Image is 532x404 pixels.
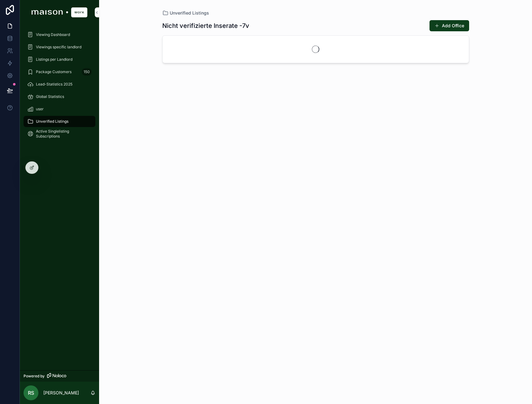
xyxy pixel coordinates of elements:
[24,374,45,379] span: Powered by
[430,20,469,31] button: Add Office
[36,32,70,37] span: Viewing Dashboard
[24,66,95,77] a: Package Customers150
[162,10,209,16] a: Unverified Listings
[32,7,87,17] img: App logo
[82,68,92,76] div: 150
[24,128,95,139] a: Active Singlelisting Subscriptions
[36,82,72,87] span: Lead-Statistics 2025
[24,116,95,127] a: Unverified Listings
[24,29,95,40] a: Viewing Dashboard
[36,129,89,139] span: Active Singlelisting Subscriptions
[162,21,249,30] h1: Nicht verifizierte Inserate -7v
[36,45,81,50] span: Viewings specific landlord
[170,10,209,16] span: Unverified Listings
[28,389,34,397] span: RS
[36,57,72,62] span: Listings per Landlord
[36,94,64,99] span: Global Statistics
[36,119,68,124] span: Unverified Listings
[24,79,95,90] a: Lead-Statistics 2025
[20,370,99,382] a: Powered by
[24,42,95,53] a: Viewings specific landlord
[36,107,44,112] span: user
[24,103,95,115] a: user
[24,54,95,65] a: Listings per Landlord
[20,25,99,147] div: scrollable content
[24,91,95,102] a: Global Statistics
[36,69,72,74] span: Package Customers
[43,390,79,396] p: [PERSON_NAME]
